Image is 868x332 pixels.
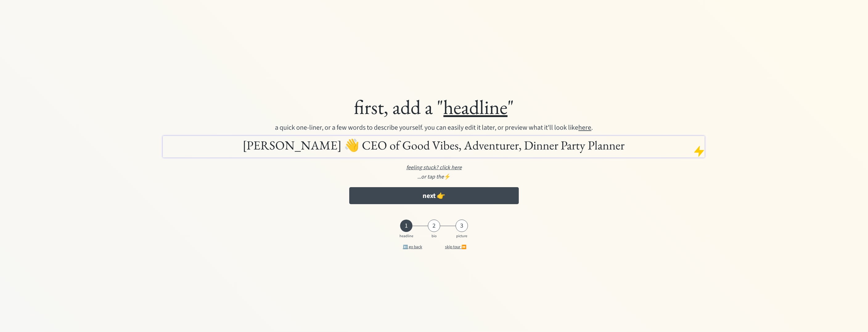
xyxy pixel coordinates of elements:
[98,173,770,181] div: ⚡️
[180,123,689,133] div: a quick one-liner, or a few words to describe yourself. you can easily edit it later, or preview ...
[392,241,432,253] button: ⬅️ go back
[400,222,412,229] div: 1
[428,222,440,229] div: 2
[98,95,770,120] div: first, add a " "
[349,187,519,204] button: next 👉
[426,234,442,238] div: bio
[436,241,476,253] button: skip tour ⏩
[406,164,462,171] u: feeling stuck? click here
[456,222,468,229] div: 3
[443,94,507,120] u: headline
[417,173,444,181] em: ...or tap the
[578,123,591,132] u: here
[399,234,414,238] div: headline
[164,137,703,153] h1: [PERSON_NAME] 👋 CEO of Good Vibes, Adventurer, Dinner Party Planner
[454,234,469,238] div: picture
